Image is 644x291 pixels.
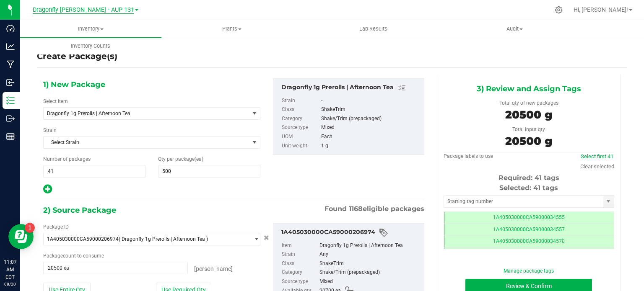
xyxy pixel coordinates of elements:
span: 1A405030000CA59000034555 [493,214,565,220]
div: Dragonfly 1g Prerolls | Afternoon Tea [319,241,420,250]
span: ( Dragonfly 1g Prerolls | Afternoon Tea ) [119,236,208,242]
span: select [249,233,260,245]
inline-svg: Inbound [6,78,15,87]
inline-svg: Reports [6,132,15,141]
div: Manage settings [553,6,564,14]
label: Category [282,268,318,277]
button: Cancel button [261,232,272,244]
div: Shake/Trim (prepackaged) [321,114,420,124]
h4: Create Package(s) [37,50,117,62]
span: select [249,108,260,119]
inline-svg: Inventory [6,96,15,105]
inline-svg: Analytics [6,42,15,51]
div: 1 g [321,142,420,151]
span: select [249,136,260,148]
div: Dragonfly 1g Prerolls | Afternoon Tea [281,83,420,93]
label: Item [282,241,318,250]
span: count [63,253,76,259]
label: Class [282,105,319,114]
span: 20500 g [505,108,552,121]
span: Selected: 41 tags [499,184,558,192]
span: 1) New Package [43,78,105,91]
span: Total input qty [512,126,545,132]
span: 1168 [349,205,363,213]
span: (ea) [195,156,203,162]
a: Lab Results [303,20,444,38]
span: Hi, [PERSON_NAME]! [574,6,628,13]
span: Dragonfly [PERSON_NAME] - AUP 131 [33,6,134,14]
a: Clear selected [580,163,614,170]
inline-svg: Outbound [6,114,15,123]
a: Plants [161,20,303,38]
p: 11:07 AM EDT [4,258,16,281]
a: Audit [444,20,585,38]
iframe: Resource center [8,224,34,249]
div: ShakeTrim [319,259,420,268]
label: Category [282,114,319,124]
span: 1A405030000CA59000034557 [493,227,565,232]
label: Source type [282,277,318,286]
span: select [603,196,614,207]
p: 08/20 [4,281,16,287]
div: Each [321,132,420,142]
span: [PERSON_NAME] [194,265,233,272]
label: UOM [282,132,319,142]
div: Mixed [319,277,420,286]
span: Package ID [43,224,69,230]
span: Inventory [20,25,161,33]
span: 1A405030000CA59000034570 [493,238,565,244]
span: Select Strain [44,136,249,148]
div: Any [319,250,420,259]
span: Found eligible packages [325,204,424,214]
span: Required: 41 tags [499,174,559,182]
iframe: Resource center unread badge [25,223,35,233]
input: 20500 ea [44,262,187,274]
span: Qty per package [158,156,203,162]
span: 3) Review and Assign Tags [477,82,581,95]
inline-svg: Dashboard [6,24,15,33]
div: 1A405030000CA59000206974 [281,228,420,238]
div: Mixed [321,123,420,132]
input: 41 [44,165,145,177]
span: Lab Results [348,25,399,33]
span: Plants [162,25,302,33]
div: ShakeTrim [321,105,420,114]
div: Shake/Trim (prepackaged) [319,268,420,277]
label: Select Item [43,98,68,105]
input: 500 [158,165,260,177]
span: 20500 g [505,134,552,148]
div: - [321,96,420,106]
span: Package to consume [43,253,104,259]
label: Class [282,259,318,268]
span: 2) Source Package [43,204,116,216]
label: Strain [282,96,319,106]
span: Add new output [43,188,52,194]
label: Strain [43,126,57,134]
label: Source type [282,123,319,132]
a: Inventory Counts [20,37,161,55]
input: Starting tag number [444,196,603,207]
a: Select first 41 [581,153,613,160]
span: Audit [444,25,585,33]
span: Inventory Counts [60,42,122,50]
span: 1A405030000CA59000206974 [47,236,119,242]
a: Manage package tags [504,268,554,274]
span: Package labels to use [444,153,493,159]
span: Number of packages [43,156,91,162]
span: Total qty of new packages [499,100,558,106]
inline-svg: Manufacturing [6,60,15,69]
a: Inventory [20,20,161,38]
span: Dragonfly 1g Prerolls | Afternoon Tea [47,111,238,116]
label: Strain [282,250,318,259]
label: Unit weight [282,142,319,151]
